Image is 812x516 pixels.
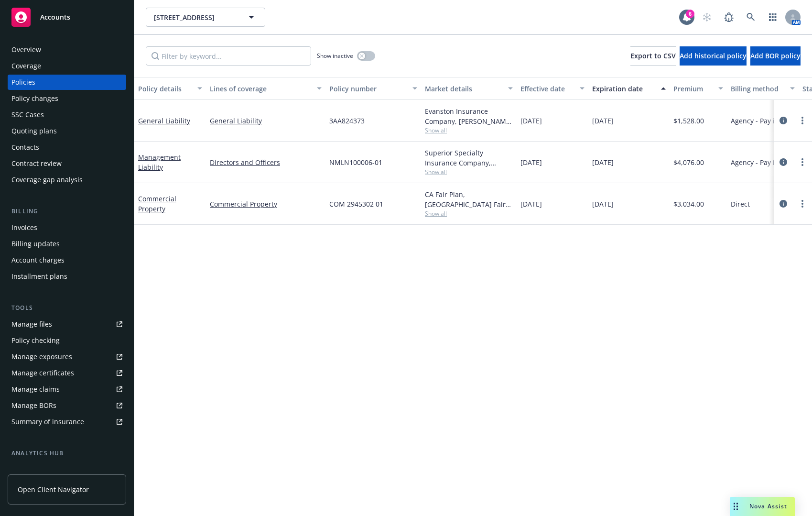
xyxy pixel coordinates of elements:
div: Manage claims [11,382,60,397]
a: Loss summary generator [8,462,126,477]
div: Coverage gap analysis [11,172,83,187]
div: SSC Cases [11,107,44,122]
button: Expiration date [588,77,670,100]
a: Policies [8,75,126,90]
div: Contacts [11,140,39,155]
div: Overview [11,42,41,57]
span: [DATE] [520,157,542,167]
div: Policy changes [11,91,58,106]
a: more [797,198,808,209]
a: Manage exposures [8,349,126,364]
span: Open Client Navigator [18,484,89,494]
a: Manage claims [8,382,126,397]
a: Manage BORs [8,398,126,413]
a: Coverage [8,58,126,74]
span: $1,528.00 [673,116,704,126]
button: Add BOR policy [750,46,801,66]
span: Export to CSV [630,51,676,60]
span: $4,076.00 [673,157,704,167]
span: Agency - Pay in full [731,116,791,126]
div: Superior Specialty Insurance Company, [PERSON_NAME] Insurance, American Insurance Professionals (... [425,148,513,168]
span: [DATE] [592,157,614,167]
span: Add BOR policy [750,51,801,60]
div: Drag to move [730,497,742,516]
a: Report a Bug [719,8,738,27]
div: Market details [425,84,502,94]
span: 3AA824373 [329,116,365,126]
div: Policy details [138,84,192,94]
span: COM 2945302 01 [329,199,383,209]
div: Policy checking [11,333,60,348]
a: Start snowing [697,8,716,27]
a: General Liability [138,116,190,125]
a: Manage certificates [8,365,126,381]
button: Export to CSV [630,46,676,66]
a: Policy changes [8,91,126,106]
div: Contract review [11,156,62,171]
span: $3,034.00 [673,199,704,209]
span: Direct [731,199,750,209]
span: Show all [425,209,513,218]
div: Tools [8,303,126,313]
div: Invoices [11,220,37,235]
button: [STREET_ADDRESS] [146,8,265,27]
a: Commercial Property [138,194,176,213]
a: Manage files [8,317,126,332]
div: Quoting plans [11,123,57,139]
a: Policy checking [8,333,126,348]
span: NMLN100006-01 [329,157,382,167]
span: [DATE] [520,116,542,126]
a: Contacts [8,140,126,155]
a: Invoices [8,220,126,235]
a: more [797,115,808,126]
span: Accounts [40,13,70,21]
a: SSC Cases [8,107,126,122]
a: Account charges [8,253,126,268]
span: [STREET_ADDRESS] [154,12,237,22]
div: Manage exposures [11,349,72,364]
div: Lines of coverage [210,84,311,94]
span: Nova Assist [749,502,787,510]
button: Effective date [517,77,588,100]
button: Billing method [727,77,799,100]
a: circleInformation [778,115,789,126]
div: Summary of insurance [11,414,84,429]
button: Lines of coverage [206,77,325,100]
a: Quoting plans [8,123,126,139]
div: Loss summary generator [11,462,91,477]
div: Billing method [731,84,784,94]
button: Nova Assist [730,497,795,516]
div: Policy number [329,84,407,94]
a: Installment plans [8,269,126,284]
a: circleInformation [778,198,789,209]
div: Premium [673,84,713,94]
div: Billing [8,207,126,216]
a: Overview [8,42,126,57]
a: Directors and Officers [210,157,322,167]
a: General Liability [210,116,322,126]
div: CA Fair Plan, [GEOGRAPHIC_DATA] Fair plan [425,189,513,209]
div: Manage BORs [11,398,56,413]
a: Billing updates [8,236,126,252]
span: Show all [425,168,513,176]
div: Policies [11,75,35,90]
span: Show all [425,126,513,134]
a: Switch app [763,8,782,27]
button: Add historical policy [680,46,747,66]
div: Expiration date [592,84,655,94]
button: Premium [670,77,727,100]
div: Installment plans [11,269,67,284]
a: Summary of insurance [8,414,126,429]
span: Agency - Pay in full [731,157,791,167]
div: Effective date [520,84,574,94]
button: Market details [421,77,517,100]
div: Evanston Insurance Company, [PERSON_NAME] Insurance, Brown & Riding Insurance Services, Inc. [425,106,513,126]
div: Coverage [11,58,41,74]
a: Accounts [8,4,126,31]
button: Policy details [134,77,206,100]
input: Filter by keyword... [146,46,311,66]
a: Coverage gap analysis [8,172,126,187]
a: Contract review [8,156,126,171]
a: Search [741,8,760,27]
